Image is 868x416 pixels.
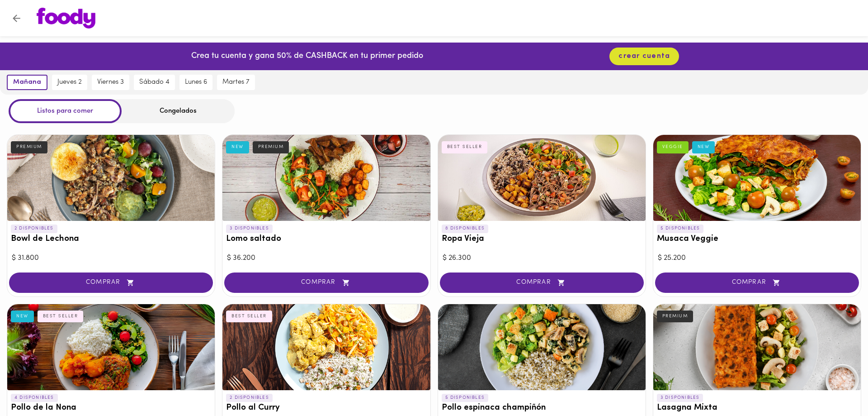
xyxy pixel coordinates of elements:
[658,253,856,263] div: $ 25.200
[442,403,642,413] h3: Pollo espinaca champiñón
[226,141,249,153] div: NEW
[92,75,129,90] button: viernes 3
[217,75,255,90] button: martes 7
[37,8,95,29] img: logo.png
[226,403,426,413] h3: Pollo al Curry
[222,78,250,86] span: martes 7
[134,75,175,90] button: sábado 4
[618,52,670,61] span: crear cuenta
[224,273,428,293] button: COMPRAR
[7,135,215,221] div: Bowl de Lechona
[97,78,124,86] span: viernes 3
[13,78,41,86] span: mañana
[227,253,425,263] div: $ 36.200
[451,279,632,287] span: COMPRAR
[11,311,34,322] div: NEW
[657,234,857,244] h3: Musaca Veggie
[816,363,859,407] iframe: Messagebird Livechat Widget
[653,304,861,390] div: Lasagna Mixta
[443,253,641,263] div: $ 26.300
[442,394,489,402] p: 5 DISPONIBLES
[9,273,213,293] button: COMPRAR
[666,279,848,287] span: COMPRAR
[692,141,715,153] div: NEW
[657,141,689,153] div: VEGGIE
[139,78,170,86] span: sábado 4
[236,279,417,287] span: COMPRAR
[222,304,430,390] div: Pollo al Curry
[655,273,859,293] button: COMPRAR
[226,394,273,402] p: 2 DISPONIBLES
[657,394,703,402] p: 3 DISPONIBLES
[191,51,423,62] p: Crea tu cuenta y gana 50% de CASHBACK en tu primer pedido
[179,75,212,90] button: lunes 6
[226,311,272,322] div: BEST SELLER
[20,279,202,287] span: COMPRAR
[657,403,857,413] h3: Lasagna Mixta
[253,141,289,153] div: PREMIUM
[438,304,646,390] div: Pollo espinaca champiñón
[657,225,704,233] p: 5 DISPONIBLES
[11,394,58,402] p: 4 DISPONIBLES
[52,75,87,90] button: jueves 2
[653,135,861,221] div: Musaca Veggie
[57,78,82,86] span: jueves 2
[442,141,488,153] div: BEST SELLER
[11,234,211,244] h3: Bowl de Lechona
[11,141,47,153] div: PREMIUM
[442,225,489,233] p: 8 DISPONIBLES
[440,273,644,293] button: COMPRAR
[657,311,693,322] div: PREMIUM
[7,75,47,90] button: mañana
[122,99,235,123] div: Congelados
[11,403,211,413] h3: Pollo de la Nona
[226,225,273,233] p: 3 DISPONIBLES
[226,234,426,244] h3: Lomo saltado
[609,48,679,65] button: crear cuenta
[5,7,28,29] button: Volver
[222,135,430,221] div: Lomo saltado
[7,304,215,390] div: Pollo de la Nona
[12,253,210,263] div: $ 31.800
[438,135,646,221] div: Ropa Vieja
[442,234,642,244] h3: Ropa Vieja
[185,78,207,86] span: lunes 6
[9,99,122,123] div: Listos para comer
[38,311,84,322] div: BEST SELLER
[11,225,57,233] p: 2 DISPONIBLES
